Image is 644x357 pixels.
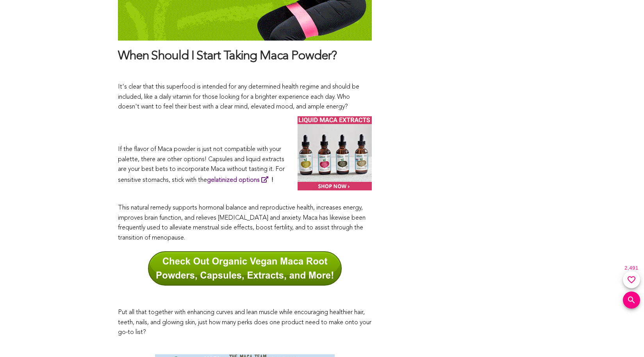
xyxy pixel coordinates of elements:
[298,116,372,190] img: Maca-Team-Liquid-Maca-Extracts-190x190
[118,309,371,336] span: Put all that together with enhancing curves and lean muscle while encouraging healthier hair, tee...
[605,320,644,357] iframe: Chat Widget
[118,146,285,183] span: If the flavor of Maca powder is just not compatible with your palette, there are other options! C...
[207,177,271,183] a: gelatinized options
[118,205,366,241] span: This natural remedy supports hormonal balance and reproductive health, increases energy, improves...
[207,177,273,183] strong: !
[118,48,372,65] h2: When Should I Start Taking Maca Powder?
[148,251,342,286] img: Check Out Organic Vegan Maca Root Powders, Capsules, Extracts, and More!
[118,84,359,110] span: It's clear that this superfood is intended for any determined health regime and should be include...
